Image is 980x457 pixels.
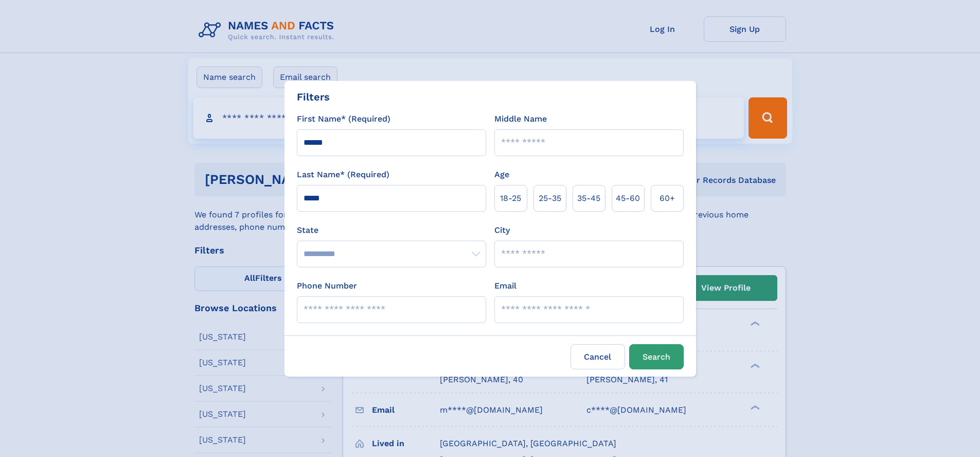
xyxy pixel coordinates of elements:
label: City [494,224,510,236]
label: Cancel [571,344,625,369]
span: 25‑35 [539,192,561,205]
span: 18‑25 [500,192,521,205]
label: State [297,224,486,236]
label: Middle Name [494,113,547,125]
label: Email [494,280,516,292]
label: Phone Number [297,280,357,292]
label: Age [494,168,509,181]
label: First Name* (Required) [297,113,390,125]
span: 35‑45 [577,192,600,205]
button: Search [629,344,684,369]
span: 60+ [660,192,675,205]
span: 45‑60 [616,192,640,205]
div: Filters [297,89,330,105]
label: Last Name* (Required) [297,168,389,181]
